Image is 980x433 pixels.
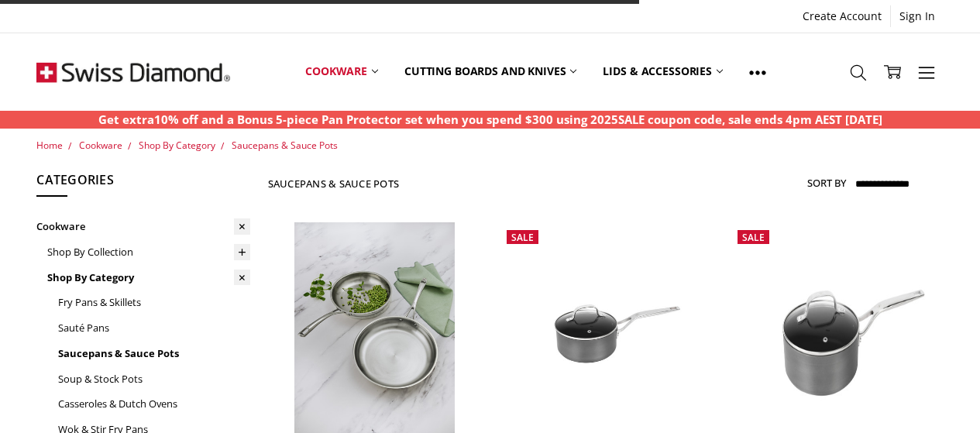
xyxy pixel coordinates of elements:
a: Casseroles & Dutch Ovens [58,391,250,417]
a: Sauté Pans [58,315,250,341]
a: Cookware [36,214,250,239]
a: Fry Pans & Skillets [58,290,250,315]
a: Show All [736,37,779,107]
label: Sort By [807,170,846,195]
a: Cutting boards and knives [391,37,590,106]
img: Swiss Diamond Hard Anodised 16x7.5cm 1.5L Non Stick Saucepan w Glass lid [499,258,713,400]
a: Cookware [79,139,122,152]
a: Create Account [794,5,890,27]
a: Soup & Stock Pots [58,366,250,392]
a: Shop By Collection [47,239,250,265]
a: Cookware [292,37,391,106]
a: Home [36,139,63,152]
img: Free Shipping On Every Order [36,33,230,111]
h5: Categories [36,170,250,197]
a: Saucepans & Sauce Pots [232,139,338,152]
a: Lids & Accessories [590,37,735,106]
span: Sale [511,231,534,244]
a: Shop By Category [47,265,250,290]
p: Get extra10% off and a Bonus 5-piece Pan Protector set when you spend $300 using 2025SALE coupon ... [98,111,882,129]
a: Sign In [891,5,944,27]
a: Saucepans & Sauce Pots [58,341,250,366]
span: Sale [742,231,765,244]
h1: Saucepans & Sauce Pots [268,177,400,190]
a: Shop By Category [139,139,215,152]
